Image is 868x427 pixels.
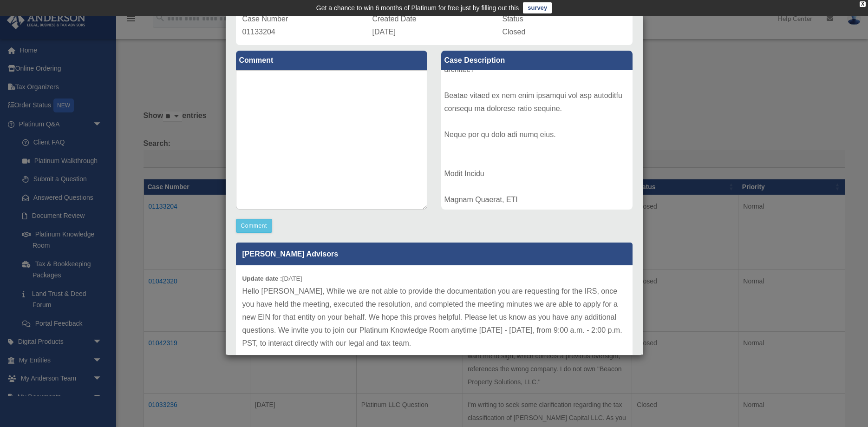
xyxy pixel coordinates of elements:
p: Hello [PERSON_NAME], While we are not able to provide the documentation you are requesting for th... [242,285,626,350]
span: Created Date [372,15,417,23]
b: Update date : [242,275,282,282]
div: close [860,1,866,7]
span: Closed [503,28,526,36]
span: Case Number [242,15,288,23]
span: 01133204 [242,28,275,36]
div: Get a chance to win 6 months of Platinum for free just by filling out this [316,2,519,13]
span: [DATE] [372,28,396,36]
span: Status [503,15,523,23]
label: Comment [236,51,427,70]
button: Comment [236,219,273,233]
a: survey [523,2,552,13]
p: [PERSON_NAME] Advisors [236,243,633,265]
label: Case Description [441,51,633,70]
div: [PERSON_NAME] [441,70,633,210]
small: [DATE] [242,275,302,282]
